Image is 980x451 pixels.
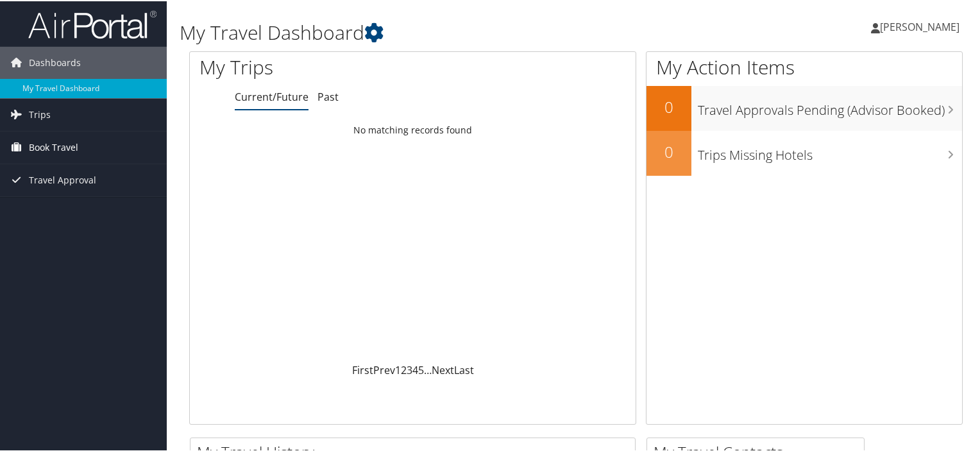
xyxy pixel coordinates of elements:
a: 4 [412,362,418,376]
h3: Travel Approvals Pending (Advisor Booked) [698,94,962,118]
a: Prev [373,362,395,376]
a: Past [317,89,339,103]
h1: My Action Items [646,53,962,80]
h1: My Travel Dashboard [180,18,708,45]
a: 2 [401,362,407,376]
h1: My Trips [199,53,441,80]
a: 0Trips Missing Hotels [646,130,962,174]
span: Travel Approval [29,163,96,195]
span: [PERSON_NAME] [880,19,959,33]
a: 1 [395,362,401,376]
h2: 0 [646,140,691,162]
h2: 0 [646,95,691,117]
td: No matching records found [190,117,636,140]
span: Trips [29,98,51,130]
a: Last [454,362,474,376]
a: 3 [407,362,412,376]
h3: Trips Missing Hotels [698,139,962,163]
a: First [352,362,373,376]
span: Dashboards [29,46,81,78]
a: 5 [418,362,424,376]
a: [PERSON_NAME] [871,6,972,45]
span: Book Travel [29,130,78,162]
a: 0Travel Approvals Pending (Advisor Booked) [646,85,962,130]
a: Next [432,362,454,376]
img: airportal-logo.png [28,8,156,38]
span: … [424,362,432,376]
a: Current/Future [235,89,308,103]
